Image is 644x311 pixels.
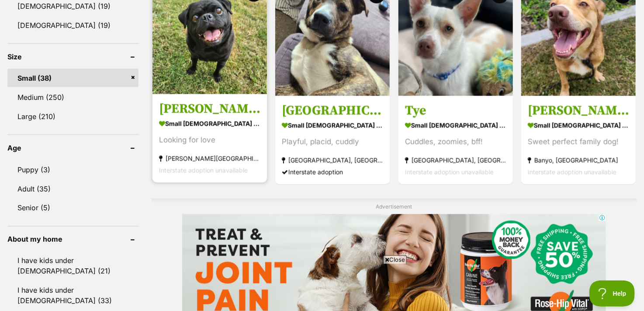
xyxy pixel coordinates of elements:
[7,252,138,280] a: I have kids under [DEMOGRAPHIC_DATA] (21)
[282,166,383,178] div: Interstate adoption
[110,267,534,307] iframe: Advertisement
[7,161,138,179] a: Puppy (3)
[7,88,138,106] a: Medium (250)
[528,119,629,132] strong: small [DEMOGRAPHIC_DATA] Dog
[275,96,390,185] a: [GEOGRAPHIC_DATA] small [DEMOGRAPHIC_DATA] Dog Playful, placid, cuddly [GEOGRAPHIC_DATA], [GEOGRA...
[159,101,260,117] h3: [PERSON_NAME]
[7,107,138,126] a: Large (210)
[7,199,138,217] a: Senior (5)
[282,154,383,166] strong: [GEOGRAPHIC_DATA], [GEOGRAPHIC_DATA]
[405,103,506,119] h3: Tye
[282,136,383,148] div: Playful, placid, cuddly
[528,168,616,176] span: Interstate adoption unavailable
[282,103,383,119] h3: [GEOGRAPHIC_DATA]
[282,119,383,132] strong: small [DEMOGRAPHIC_DATA] Dog
[383,255,407,264] span: Close
[528,154,629,166] strong: Banyo, [GEOGRAPHIC_DATA]
[7,236,138,243] header: About my home
[405,136,506,148] div: Cuddles, zoomies, bff!
[7,180,138,198] a: Adult (35)
[589,280,635,307] iframe: Help Scout Beacon - Open
[159,117,260,130] strong: small [DEMOGRAPHIC_DATA] Dog
[159,134,260,146] div: Looking for love
[521,96,636,185] a: [PERSON_NAME] small [DEMOGRAPHIC_DATA] Dog Sweet perfect family dog! Banyo, [GEOGRAPHIC_DATA] Int...
[152,94,267,183] a: [PERSON_NAME] small [DEMOGRAPHIC_DATA] Dog Looking for love [PERSON_NAME][GEOGRAPHIC_DATA], [GEOG...
[528,103,629,119] h3: [PERSON_NAME]
[159,167,248,174] span: Interstate adoption unavailable
[405,168,494,176] span: Interstate adoption unavailable
[7,53,138,61] header: Size
[7,144,138,152] header: Age
[7,281,138,310] a: I have kids under [DEMOGRAPHIC_DATA] (33)
[528,136,629,148] div: Sweet perfect family dog!
[7,69,138,87] a: Small (38)
[405,154,506,166] strong: [GEOGRAPHIC_DATA], [GEOGRAPHIC_DATA]
[7,16,138,34] a: [DEMOGRAPHIC_DATA] (19)
[405,119,506,132] strong: small [DEMOGRAPHIC_DATA] Dog
[159,153,260,164] strong: [PERSON_NAME][GEOGRAPHIC_DATA], [GEOGRAPHIC_DATA]
[398,96,513,185] a: Tye small [DEMOGRAPHIC_DATA] Dog Cuddles, zoomies, bff! [GEOGRAPHIC_DATA], [GEOGRAPHIC_DATA] Inte...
